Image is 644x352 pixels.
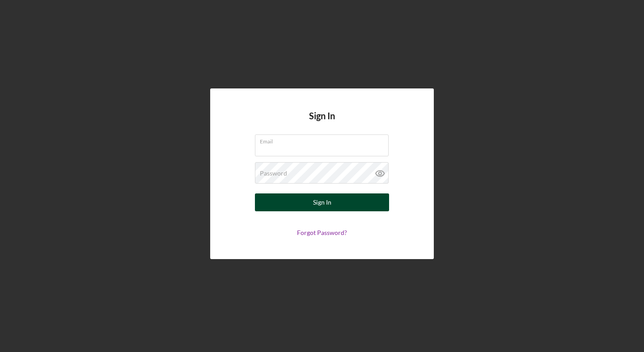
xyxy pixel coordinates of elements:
a: Forgot Password? [297,229,347,236]
button: Sign In [255,193,389,211]
h4: Sign In [309,111,335,134]
label: Email [260,135,389,145]
label: Password [260,170,287,177]
div: Sign In [313,193,331,211]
